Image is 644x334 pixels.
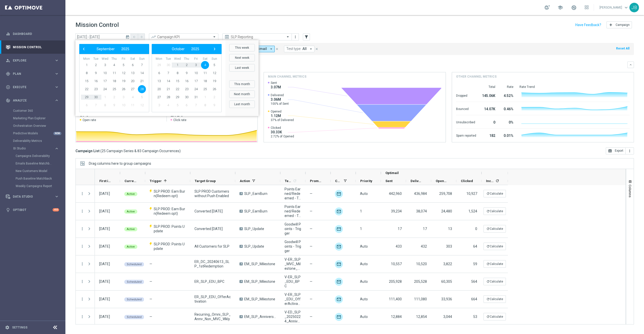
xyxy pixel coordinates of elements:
[6,85,10,89] i: play_circle_outline
[484,295,506,303] button: refreshCalculate
[125,33,131,41] button: today
[138,33,145,40] button: arrow_forward
[80,46,87,52] span: ‹
[80,262,85,266] button: more_vert
[119,69,128,77] span: 12
[101,61,109,69] span: 3
[486,245,490,248] i: refresh
[93,46,118,52] button: September
[229,100,255,108] button: Last month
[6,208,59,212] button: lightbulb Optibot +10
[16,169,52,173] a: New Customers Model
[486,315,490,318] i: refresh
[92,85,100,93] span: 23
[486,297,490,301] i: refresh
[13,147,54,150] div: BI Studio
[173,61,181,69] span: 1
[239,210,243,213] span: A
[164,77,172,85] span: 14
[76,220,95,238] div: Press SPACE to select this row.
[6,27,59,40] div: Dashboard
[164,57,173,61] th: weekday
[244,279,275,284] span: EM_SLP_Milestone
[13,203,53,216] a: Optibot
[335,190,343,198] img: Optimail
[486,209,490,213] i: refresh
[486,262,490,266] i: refresh
[16,177,52,181] a: Push Baseline Matchback
[183,85,191,93] span: 23
[6,59,59,63] button: person_search Explore keyboard_arrow_right
[229,44,255,51] button: This week
[16,175,65,182] div: Push Baseline Matchback
[335,243,343,251] img: Optimail
[89,161,151,165] span: Drag columns here to group campaigns
[303,33,310,40] button: filter_alt
[13,116,52,120] a: Marketing Plan Explorer
[284,46,314,52] button: Test type: All arrow_drop_down
[89,161,151,165] div: Row Groups
[119,61,128,69] span: 5
[484,313,506,320] button: refreshCalculate
[309,47,313,51] i: arrow_drop_down
[304,35,309,39] i: filter_alt
[76,255,95,273] div: Press SPACE to select this row.
[6,72,59,76] div: gps_fixed Plan keyboard_arrow_right
[599,4,629,11] a: [PERSON_NAME]keyboard_arrow_down
[92,93,100,101] span: 30
[608,149,612,153] i: open_in_browser
[80,297,85,301] i: more_vert
[12,326,27,329] a: Settings
[110,85,118,93] span: 25
[138,85,146,93] span: 28
[138,69,146,77] span: 14
[100,57,110,61] th: weekday
[13,122,65,130] div: Orchestration Overview
[200,57,210,61] th: weekday
[13,130,65,137] div: Predictive Models
[244,314,276,319] span: EM_SLP_Anniversary
[314,46,319,52] button: close
[80,279,85,284] button: more_vert
[224,34,229,39] i: preview
[607,21,632,28] button: add Campaign
[76,238,95,255] div: Press SPACE to select this row.
[13,107,65,115] div: Customer 360
[129,77,137,85] span: 20
[182,57,191,61] th: weekday
[80,227,85,231] i: more_vert
[606,147,626,154] button: open_in_browser Export
[244,191,267,196] span: SLP_EarnBurn
[6,32,10,36] i: equalizer
[173,69,181,77] span: 8
[54,58,59,63] i: keyboard_arrow_right
[629,63,632,67] i: keyboard_arrow_down
[626,147,634,154] button: more_vert
[83,77,91,85] span: 15
[519,85,630,89] div: Rate Trend
[75,40,259,116] bs-daterangepicker-container: calendar
[95,238,508,255] div: Press SPACE to select this row.
[13,27,59,40] a: Dashboard
[229,54,255,62] button: Next week
[121,47,129,51] span: 2025
[335,225,343,233] img: Optimail
[92,77,100,85] span: 16
[54,85,59,89] i: keyboard_arrow_right
[482,91,495,99] div: 145.06K
[16,184,52,188] a: Weekly Campaigns Report
[83,85,91,93] span: 22
[335,207,343,215] img: Optimail
[210,57,219,61] th: weekday
[484,190,506,197] button: refreshCalculate
[83,93,91,101] span: 29
[616,46,630,51] button: Reset All
[173,93,181,101] span: 29
[6,85,59,89] button: play_circle_outline Execute keyboard_arrow_right
[501,91,513,99] div: 4.52%
[173,57,182,61] th: weekday
[6,98,10,103] i: track_changes
[164,61,172,69] span: 30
